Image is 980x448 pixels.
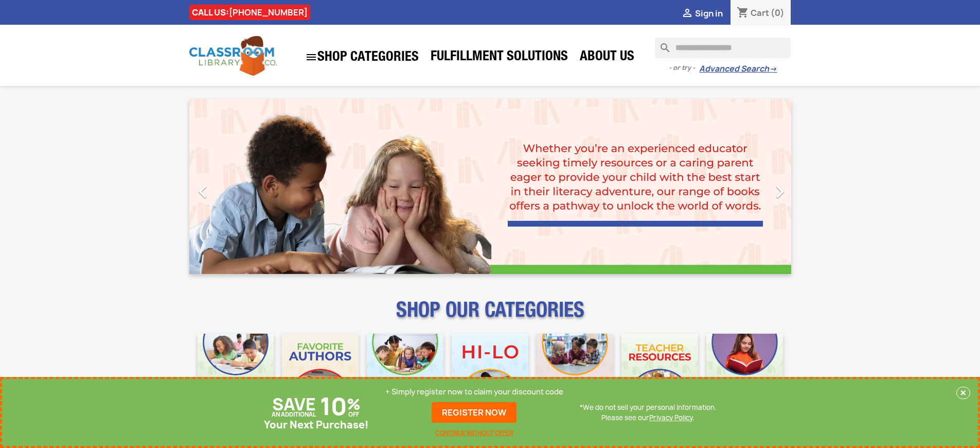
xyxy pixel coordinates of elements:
i:  [190,179,216,204]
i:  [767,179,793,204]
div: CALL US: [189,5,310,20]
p: SHOP OUR CATEGORIES [189,307,791,325]
span: Cart [751,7,769,19]
span: - or try - [669,63,699,73]
i:  [681,8,693,20]
span: (0) [771,7,785,19]
a: Advanced Search→ [699,64,777,74]
a: About Us [575,47,639,68]
input: Search [655,38,791,58]
i: search [655,38,667,50]
img: CLC_HiLo_Mobile.jpg [452,334,528,410]
ul: Carousel container [189,99,791,274]
a: [PHONE_NUMBER] [229,7,308,18]
img: CLC_Bulk_Mobile.jpg [198,334,274,410]
i:  [305,51,317,63]
a: Fulfillment Solutions [425,47,573,68]
img: CLC_Phonics_And_Decodables_Mobile.jpg [367,334,443,410]
i: shopping_cart [737,7,749,20]
a: Next [701,99,791,274]
img: Classroom Library Company [189,36,277,76]
a: SHOP CATEGORIES [300,46,424,68]
a: Previous [189,99,280,274]
img: CLC_Favorite_Authors_Mobile.jpg [282,334,359,410]
img: CLC_Dyslexia_Mobile.jpg [706,334,783,410]
img: CLC_Fiction_Nonfiction_Mobile.jpg [537,334,613,410]
img: CLC_Teacher_Resources_Mobile.jpg [621,334,698,410]
a:  Sign in [681,8,723,19]
span: Sign in [695,8,723,19]
span: → [769,64,777,74]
